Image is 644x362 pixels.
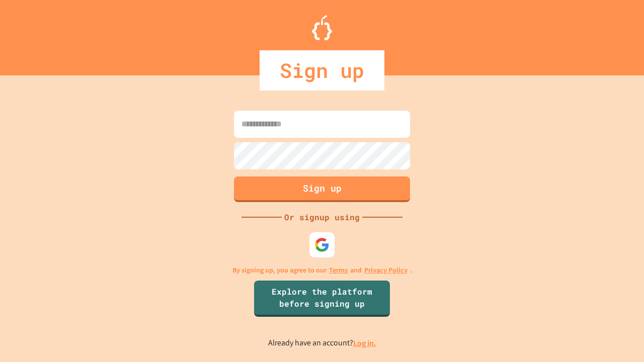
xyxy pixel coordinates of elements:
[234,176,410,202] button: Sign up
[260,50,384,90] div: Sign up
[353,338,376,348] a: Log in.
[364,265,408,276] a: Privacy Policy
[314,237,330,252] img: google-icon.svg
[254,281,390,317] a: Explore the platform before signing up
[282,211,362,223] div: Or signup using
[268,337,376,349] p: Already have an account?
[329,265,348,276] a: Terms
[232,265,412,276] p: By signing up, you agree to our and .
[312,15,332,40] img: Logo.svg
